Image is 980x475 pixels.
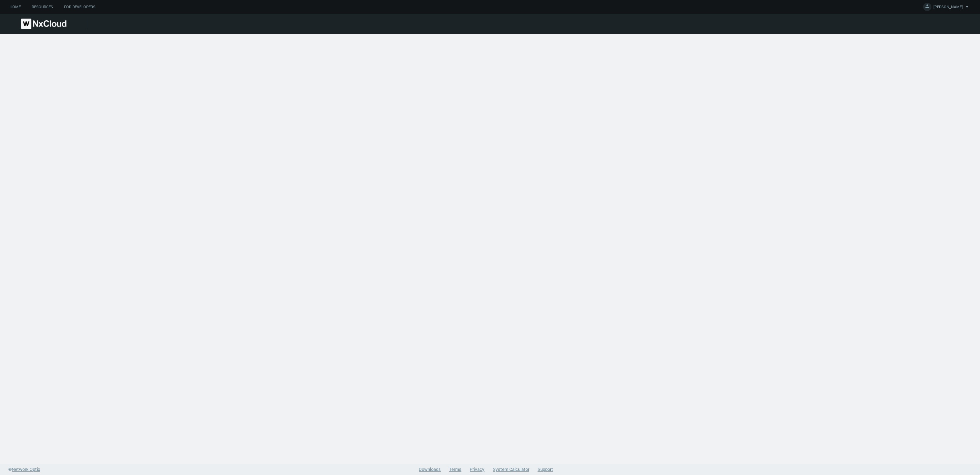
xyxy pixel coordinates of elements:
[449,466,461,472] a: Terms
[21,19,67,29] img: Nx Cloud logo
[419,466,441,472] a: Downloads
[933,4,963,12] span: [PERSON_NAME]
[538,466,553,472] a: Support
[12,466,40,472] span: Network Optix
[59,3,101,11] a: For Developers
[4,3,26,11] a: Home
[493,466,529,472] a: System Calculator
[470,466,484,472] a: Privacy
[8,466,40,473] a: ©Network Optix
[26,3,59,11] a: Resources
